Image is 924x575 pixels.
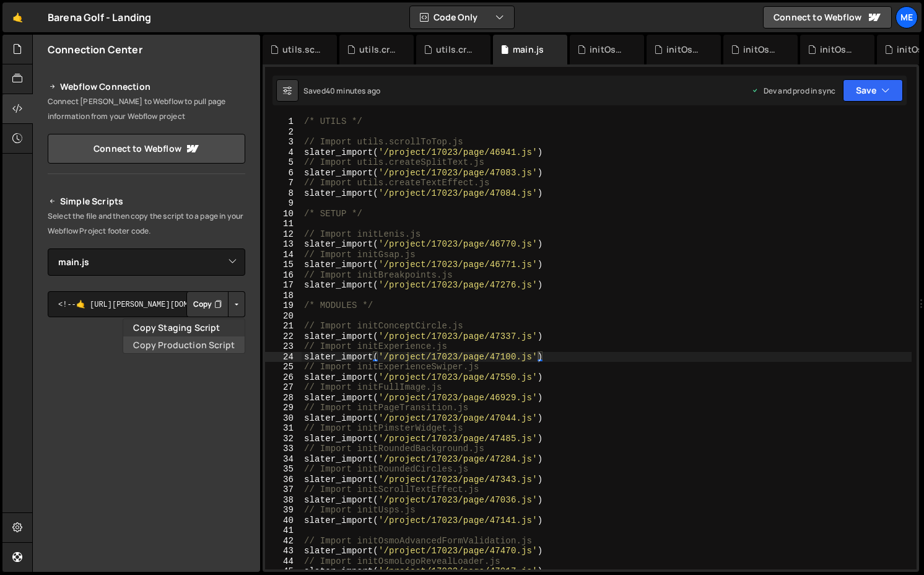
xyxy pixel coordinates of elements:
[48,79,245,94] h2: Webflow Connection
[48,194,245,209] h2: Simple Scripts
[743,43,783,56] div: initOsmoNavigation.js
[265,188,302,199] div: 8
[48,134,245,164] a: Connect to Webflow
[265,301,302,311] div: 19
[265,556,302,567] div: 44
[265,362,302,372] div: 25
[265,444,302,454] div: 33
[265,464,302,475] div: 35
[265,127,302,138] div: 2
[265,546,302,556] div: 43
[48,10,151,25] div: Barena Golf - Landing
[265,178,302,188] div: 7
[265,423,302,434] div: 31
[123,319,245,336] a: Copy Staging Script
[265,198,302,209] div: 9
[123,318,245,354] div: Code Only
[265,485,302,495] div: 37
[265,321,302,331] div: 21
[48,43,142,56] h2: Connection Center
[265,250,302,260] div: 14
[48,291,245,317] textarea: <!--🤙 [URL][PERSON_NAME][DOMAIN_NAME]> <script>document.addEventListener("DOMContentLoaded", func...
[265,280,302,291] div: 17
[265,147,302,158] div: 4
[265,505,302,516] div: 39
[265,434,302,444] div: 32
[265,516,302,526] div: 40
[265,393,302,403] div: 28
[359,43,399,56] div: utils.createTextEffect.js
[326,86,380,96] div: 40 minutes ago
[513,43,544,56] div: main.js
[265,454,302,465] div: 34
[751,86,835,96] div: Dev and prod in sync
[265,239,302,250] div: 13
[265,525,302,536] div: 41
[265,168,302,178] div: 6
[265,311,302,322] div: 20
[265,413,302,424] div: 30
[896,6,918,29] a: Me
[48,457,246,569] iframe: YouTube video player
[265,372,302,383] div: 26
[265,291,302,301] div: 18
[265,229,302,240] div: 12
[265,157,302,168] div: 5
[48,209,245,239] p: Select the file and then copy the script to a page in your Webflow Project footer code.
[265,352,302,362] div: 24
[265,331,302,342] div: 22
[265,403,302,413] div: 29
[2,2,33,32] a: 🤙
[265,495,302,506] div: 38
[282,43,322,56] div: utils.scrollToTop.js
[265,382,302,393] div: 27
[48,94,245,124] p: Connect [PERSON_NAME] to Webflow to pull page information from your Webflow project
[265,219,302,229] div: 11
[265,116,302,127] div: 1
[265,260,302,270] div: 15
[590,43,629,56] div: initOsmoContentRevealScroll.js
[123,336,245,354] a: Copy Production Script
[265,536,302,546] div: 42
[186,291,245,317] div: Button group with nested dropdown
[820,43,860,56] div: initOsmoMomentumHover.js
[48,338,246,449] iframe: YouTube video player
[763,6,892,29] a: Connect to Webflow
[265,209,302,219] div: 10
[265,341,302,352] div: 23
[303,86,380,96] div: Saved
[265,475,302,485] div: 36
[186,291,229,317] button: Copy
[666,43,706,56] div: initOsmoPreviewFollower.js
[436,43,476,56] div: utils.createSplitText.js
[265,137,302,147] div: 3
[265,270,302,281] div: 16
[410,6,514,29] button: Code Only
[843,79,903,102] button: Save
